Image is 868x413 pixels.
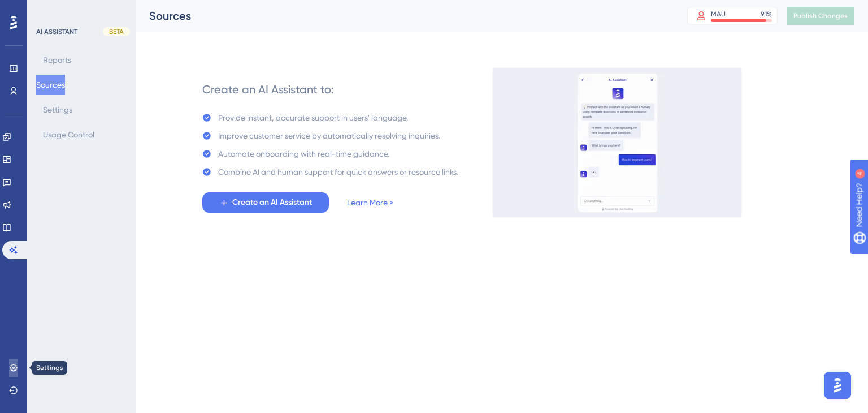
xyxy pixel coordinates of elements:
[492,67,742,218] img: 536038c8a6906fa413afa21d633a6c1c.gif
[79,6,82,15] div: 4
[36,27,77,36] div: AI ASSISTANT
[103,27,130,36] div: BETA
[793,11,848,20] span: Publish Changes
[218,129,440,143] div: Improve customer service by automatically resolving inquiries.
[232,196,312,209] span: Create an AI Assistant
[218,165,458,179] div: Combine AI and human support for quick answers or resource links.
[149,8,659,24] div: Sources
[202,192,329,213] button: Create an AI Assistant
[27,3,71,16] span: Need Help?
[36,124,101,145] button: Usage Control
[36,100,79,120] button: Settings
[711,10,726,19] div: MAU
[787,7,854,25] button: Publish Changes
[761,10,772,19] div: 91 %
[218,147,389,161] div: Automate onboarding with real-time guidance.
[821,368,854,402] iframe: UserGuiding AI Assistant Launcher
[36,50,78,70] button: Reports
[36,75,65,95] button: Sources
[218,111,408,124] div: Provide instant, accurate support in users' language.
[202,81,334,97] div: Create an AI Assistant to:
[347,196,393,209] a: Learn More >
